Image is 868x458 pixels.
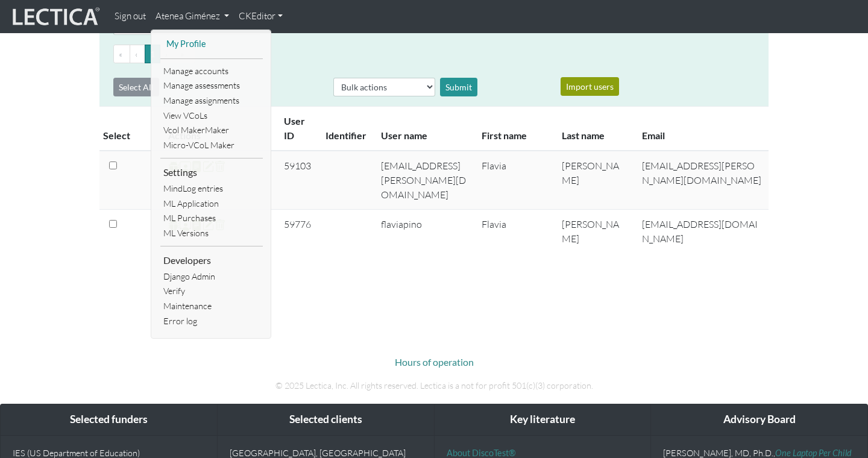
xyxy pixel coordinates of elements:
a: ML Purchases [160,211,263,226]
div: Selected clients [218,404,434,435]
a: MindLog entries [160,181,263,196]
a: Sign out [110,5,151,28]
td: flaviapino [374,209,474,253]
th: User ID [277,106,318,151]
td: 59776 [277,209,318,253]
th: User name [374,106,474,151]
li: Developers [160,251,263,269]
a: Atenea Giménez [151,5,234,28]
div: Selected funders [1,404,217,435]
p: [GEOGRAPHIC_DATA], [GEOGRAPHIC_DATA] [230,448,422,458]
a: Hours of operation [395,356,474,368]
a: ML Application [160,196,263,212]
div: Advisory Board [651,404,867,435]
button: Go to page 1 [145,45,160,63]
img: lecticalive [10,5,100,28]
th: Identifier [318,106,374,151]
button: Select All [113,78,159,96]
td: [PERSON_NAME] [555,209,635,253]
a: Manage accounts [160,64,263,79]
p: [PERSON_NAME], MD, Ph.D., [663,448,855,458]
a: Django Admin [160,269,263,284]
button: Import users [561,77,619,96]
a: ML Versions [160,226,263,241]
th: Email [635,106,769,151]
p: © 2025 Lectica, Inc. All rights reserved. Lectica is a not for profit 501(c)(3) corporation. [99,379,769,392]
th: First name [474,106,555,151]
a: Vcol MakerMaker [160,123,263,138]
a: Maintenance [160,299,263,314]
td: 59103 [277,151,318,210]
th: Select [99,106,161,151]
a: My Profile [163,37,260,52]
td: [EMAIL_ADDRESS][DOMAIN_NAME] [635,209,769,253]
a: Error log [160,314,263,329]
a: View VCoLs [160,108,263,124]
p: IES (US Department of Education) [13,448,205,458]
div: Key literature [435,404,651,435]
a: About DiscoTest® [447,448,515,458]
li: Settings [160,163,263,181]
a: Manage assessments [160,78,263,93]
a: Micro-VCoL Maker [160,138,263,153]
td: [EMAIL_ADDRESS][PERSON_NAME][DOMAIN_NAME] [374,151,474,210]
div: Submit [440,78,477,96]
th: Last name [555,106,635,151]
a: CKEditor [234,5,288,28]
ul: Pagination [113,45,755,63]
td: Flavia [474,209,555,253]
a: One Laptop Per Child [775,448,852,458]
td: [PERSON_NAME] [555,151,635,210]
a: Manage assignments [160,93,263,108]
a: Verify [160,284,263,299]
td: [EMAIL_ADDRESS][PERSON_NAME][DOMAIN_NAME] [635,151,769,210]
td: Flavia [474,151,555,210]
